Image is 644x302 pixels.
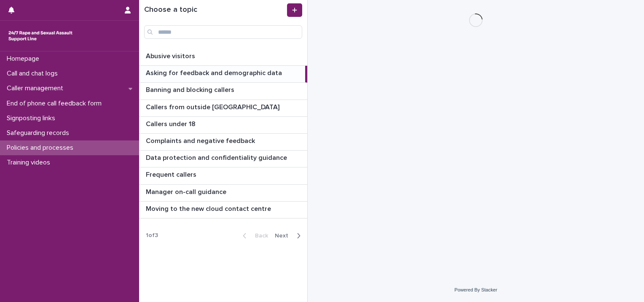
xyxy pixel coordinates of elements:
input: Search [144,25,302,39]
h1: Choose a topic [144,5,285,15]
p: Caller management [3,84,70,92]
a: Banning and blocking callersBanning and blocking callers [139,83,307,100]
span: Back [250,233,268,239]
a: Powered By Stacker [454,287,497,292]
p: End of phone call feedback form [3,100,108,108]
p: Policies and processes [3,144,80,152]
p: Call and chat logs [3,70,64,78]
a: Moving to the new cloud contact centreMoving to the new cloud contact centre [139,202,307,218]
a: Callers under 18Callers under 18 [139,117,307,134]
a: Abusive visitorsAbusive visitors [139,49,307,66]
button: Back [236,232,271,240]
span: Next [275,233,293,239]
p: Callers under 18 [146,119,197,128]
p: Callers from outside [GEOGRAPHIC_DATA] [146,102,281,111]
a: Frequent callersFrequent callers [139,167,307,184]
button: Next [271,232,307,240]
p: Asking for feedback and demographic data [146,67,284,77]
p: Complaints and negative feedback [146,135,257,145]
p: Frequent callers [146,169,198,179]
a: Asking for feedback and demographic dataAsking for feedback and demographic data [139,66,307,83]
a: Complaints and negative feedbackComplaints and negative feedback [139,134,307,151]
p: Moving to the new cloud contact centre [146,203,273,213]
p: Homepage [3,55,46,63]
p: Data protection and confidentiality guidance [146,152,289,162]
p: Manager on-call guidance [146,186,228,196]
a: Data protection and confidentiality guidanceData protection and confidentiality guidance [139,151,307,167]
p: Banning and blocking callers [146,84,236,94]
p: Signposting links [3,114,62,122]
a: Manager on-call guidanceManager on-call guidance [139,185,307,202]
a: Callers from outside [GEOGRAPHIC_DATA]Callers from outside [GEOGRAPHIC_DATA] [139,100,307,117]
p: Abusive visitors [146,51,197,60]
p: 1 of 3 [139,225,165,246]
p: Safeguarding records [3,129,76,137]
p: Training videos [3,159,57,167]
img: rhQMoQhaT3yELyF149Cw [7,27,74,44]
